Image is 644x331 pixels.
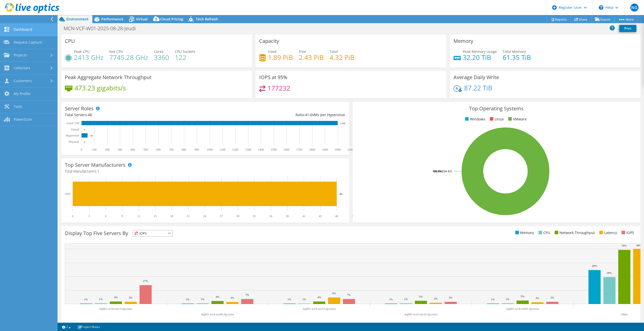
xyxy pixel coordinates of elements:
text: 9% [332,292,336,295]
text: Guest VM [67,121,79,125]
text: 1800 [309,148,315,151]
li: Windows [464,116,485,122]
h4: 3360 [154,55,169,60]
text: 48 [335,214,338,218]
text: 30 [236,214,239,218]
text: Dell [65,192,70,196]
text: 48 [90,135,93,137]
tspan: ESXi 8.0 [442,169,452,173]
text: 5% [521,295,524,298]
h3: CPU [65,38,75,44]
span: 41.6 [305,112,312,117]
h4: 7745.28 GHz [109,55,148,60]
text: 1% [287,298,291,301]
text: itq001-w14-esx15.itp.extra [303,307,336,311]
text: 1300 [245,148,251,151]
span: 1 [97,169,99,174]
span: Cores [154,49,164,54]
text: 15 [154,214,157,218]
text: 4% [317,296,321,299]
text: itq001-w14-esx13.itp.extra [99,307,132,311]
li: Network Throughput [553,230,595,236]
h4: Total Manufacturers: [65,169,345,174]
text: 1100 [220,148,226,151]
text: 1700 [296,148,302,151]
text: 100 [92,148,97,151]
a: Share [571,15,591,23]
text: 0 [84,128,85,131]
text: 9 [121,214,123,218]
li: Latency [598,230,617,236]
text: 3% [129,296,132,299]
h3: Memory [453,38,473,44]
h4: 1.89 PiB [268,55,293,60]
text: 36 [269,214,272,218]
text: Other [621,313,628,316]
text: 1% [506,297,509,301]
text: 0 [84,141,85,143]
span: CPU Sockets [175,49,195,54]
text: 1500 [271,148,277,151]
div: Ratio: VMs per Hypervisor [205,112,345,118]
text: 600 [156,148,161,151]
li: IOPS [620,230,634,236]
text: 45 [319,214,322,218]
span: Environment [66,17,89,21]
text: 1600 [283,148,289,151]
text: 1% [201,297,204,301]
text: 3 [88,214,90,218]
span: Tech Refresh [196,17,218,21]
a: Print [619,25,636,32]
text: itq001-w14-esx06.itp.extra [201,313,234,316]
h3: Average Daily Write [453,75,499,80]
text: 0 [81,148,82,151]
span: Peak Memory Usage [463,49,497,54]
span: NG [630,4,638,12]
h4: 2.43 PiB [299,55,324,60]
text: 4% [114,296,118,299]
h1: MCN-VCF-W01-2025-08-28-Jeudi [61,26,144,31]
text: 5% [419,295,423,298]
text: 78% [622,244,627,247]
text: itq001-w14-esx10.itp.extra [405,313,438,316]
text: 2000 [335,148,341,151]
span: Net CPU [109,49,123,54]
h4: 122 [175,55,195,60]
text: 48 [339,192,342,195]
text: 1% [404,297,408,301]
h4: 2413 GHz [74,55,103,60]
text: 7% [245,293,249,296]
text: 33 [253,214,256,218]
span: Peak CPU [74,49,90,54]
h4: 473.23 gigabits/s [74,85,126,91]
li: Linux [489,116,504,122]
span: 48 [88,112,92,117]
text: 12 [137,214,140,218]
text: 2% [434,297,438,300]
span: Cloud Pricing [160,17,183,21]
text: 1% [389,298,393,301]
text: Virtual [71,128,79,131]
text: 18 [170,214,173,218]
h3: Capacity [259,38,279,44]
span: Performance [101,17,123,21]
text: 1% [491,298,495,301]
text: 27 [220,214,223,218]
text: 6 [105,214,106,218]
text: 7% [347,293,351,296]
span: Used [268,49,277,54]
text: 1400 [258,148,264,151]
span: Free [299,49,306,54]
text: 1000 [207,148,213,151]
text: 3% [535,296,539,300]
a: Project Notes [74,324,103,330]
span: Total [330,49,338,54]
text: 27% [143,279,148,282]
a: Export [591,15,614,23]
text: 1,998 [340,122,345,125]
text: 2100 [347,148,354,151]
h4: 177232 [267,85,290,91]
text: 80% [636,244,641,247]
text: Physical [69,140,79,144]
text: 1200 [232,148,238,151]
